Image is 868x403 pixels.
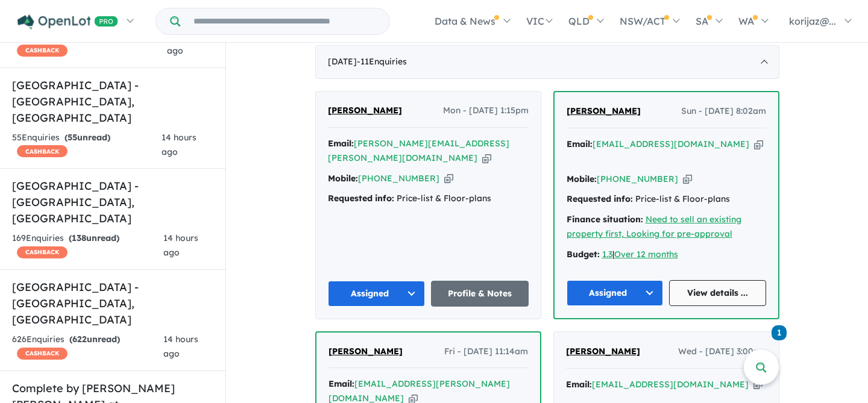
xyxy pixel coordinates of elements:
h5: [GEOGRAPHIC_DATA] - [GEOGRAPHIC_DATA] , [GEOGRAPHIC_DATA] [12,178,213,226]
span: CASHBACK [17,246,68,258]
strong: Email: [566,379,592,390]
a: [PERSON_NAME] [566,345,640,359]
button: Assigned [567,280,664,306]
button: Copy [754,138,763,151]
strong: Email: [329,378,354,389]
a: [EMAIL_ADDRESS][DOMAIN_NAME] [592,379,749,390]
span: [PERSON_NAME] [329,346,403,357]
strong: Finance situation: [567,214,643,225]
strong: Budget: [567,249,600,260]
a: 1.3 [602,249,612,260]
span: 5 hours ago [167,31,197,56]
strong: ( unread) [69,233,119,243]
div: 626 Enquir ies [12,333,163,361]
strong: Email: [567,139,593,149]
span: [PERSON_NAME] [567,105,641,116]
div: Price-list & Floor-plans [567,192,766,207]
span: 14 hours ago [163,334,198,359]
strong: ( unread) [69,334,120,345]
a: 1 [772,324,787,340]
button: Assigned [328,281,426,307]
input: Try estate name, suburb, builder or developer [183,8,387,34]
img: Openlot PRO Logo White [17,14,118,30]
span: korijaz@... [789,15,836,27]
a: [PERSON_NAME] [329,345,403,359]
div: Price-list & Floor-plans [328,192,529,206]
a: [PERSON_NAME][EMAIL_ADDRESS][PERSON_NAME][DOMAIN_NAME] [328,138,509,163]
a: Profile & Notes [431,281,529,307]
span: 138 [72,233,86,243]
span: CASHBACK [17,45,68,57]
h5: [GEOGRAPHIC_DATA] - [GEOGRAPHIC_DATA] , [GEOGRAPHIC_DATA] [12,77,213,126]
span: Fri - [DATE] 11:14am [444,345,528,359]
span: 55 [68,132,77,143]
span: 1 [772,325,787,340]
strong: Mobile: [328,173,358,184]
strong: ( unread) [64,132,110,143]
a: [PHONE_NUMBER] [358,173,439,184]
a: [PERSON_NAME] [328,104,402,118]
div: 169 Enquir ies [12,231,163,260]
div: 55 Enquir ies [12,131,162,160]
a: Over 12 months [614,249,678,260]
span: [PERSON_NAME] [328,105,402,116]
span: Sun - [DATE] 8:02am [681,104,766,119]
span: [PERSON_NAME] [566,346,640,357]
span: Mon - [DATE] 1:15pm [443,104,529,118]
strong: Requested info: [567,193,633,204]
span: 14 hours ago [162,132,197,157]
a: [PERSON_NAME] [567,104,641,119]
a: [EMAIL_ADDRESS][DOMAIN_NAME] [593,139,749,149]
div: [DATE] [315,45,779,79]
button: Copy [444,172,453,185]
button: Copy [482,152,491,164]
span: CASHBACK [17,145,68,157]
span: 14 hours ago [163,233,198,258]
span: Wed - [DATE] 3:00pm [678,345,767,359]
span: - 11 Enquir ies [357,56,407,67]
button: Copy [683,173,692,186]
div: 261 Enquir ies [12,30,167,58]
strong: Mobile: [567,173,597,184]
a: View details ... [669,280,766,306]
span: 622 [72,334,87,345]
span: CASHBACK [17,348,68,360]
h5: [GEOGRAPHIC_DATA] - [GEOGRAPHIC_DATA] , [GEOGRAPHIC_DATA] [12,279,213,328]
div: | [567,248,766,262]
strong: Email: [328,138,354,149]
a: [PHONE_NUMBER] [597,173,678,184]
a: Need to sell an existing property first, Looking for pre-approval [567,214,741,239]
strong: Requested info: [328,193,394,204]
